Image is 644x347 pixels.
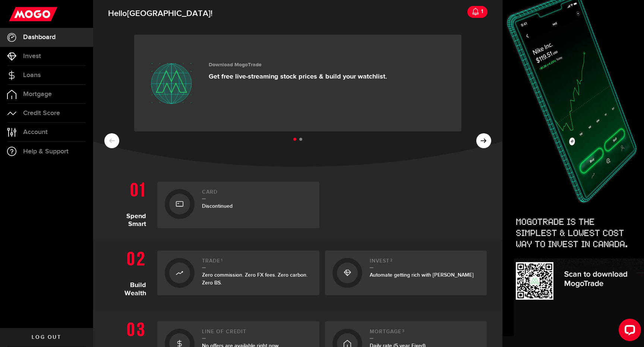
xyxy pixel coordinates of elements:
span: Zero commission. Zero FX fees. Zero carbon. Zero BS. [202,272,307,286]
span: Account [23,129,48,136]
h1: Spend Smart [109,178,152,228]
h2: Mortgage [370,329,480,339]
h2: Invest [370,258,480,268]
p: Get free live-streaming stock prices & build your watchlist. [209,73,387,81]
span: Log out [32,335,61,340]
h1: Build Wealth [109,247,152,299]
a: Trade1Zero commission. Zero FX fees. Zero carbon. Zero BS. [157,251,319,295]
a: Download MogoTrade Get free live-streaming stock prices & build your watchlist. [134,35,461,131]
span: Discontinued [202,203,233,209]
span: Loans [23,72,41,79]
a: 1 [467,6,487,18]
span: [GEOGRAPHIC_DATA] [127,9,211,19]
span: Automate getting rich with [PERSON_NAME] [370,272,474,278]
span: Invest [23,53,41,60]
h2: Trade [202,258,312,268]
div: 1 [479,4,483,19]
a: CardDiscontinued [157,182,319,228]
span: Help & Support [23,148,69,155]
h2: Line of credit [202,329,312,339]
span: Mortgage [23,91,52,98]
sup: 1 [221,258,223,262]
sup: 2 [390,258,393,262]
span: Dashboard [23,34,56,41]
sup: 3 [402,329,405,333]
span: Hello ! [108,6,212,22]
iframe: LiveChat chat widget [613,316,644,347]
h3: Download MogoTrade [209,62,387,68]
a: Invest2Automate getting rich with [PERSON_NAME] [325,251,487,295]
h2: Card [202,189,312,199]
span: Credit Score [23,110,60,117]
